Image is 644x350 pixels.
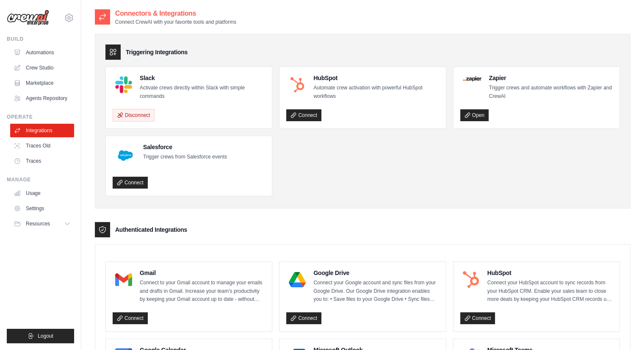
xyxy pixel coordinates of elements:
[289,271,306,288] img: Google Drive Logo
[140,74,265,82] h4: Slack
[115,271,132,288] img: Gmail Logo
[313,269,439,277] h4: Google Drive
[38,333,53,339] span: Logout
[489,74,613,82] h4: Zapier
[7,10,49,26] img: Logo
[7,36,74,42] div: Build
[10,61,74,75] a: Crew Studio
[7,114,74,120] div: Operate
[286,109,321,121] a: Connect
[10,186,74,200] a: Usage
[289,76,306,93] img: HubSpot Logo
[313,279,439,304] p: Connect your Google account and sync files from your Google Drive. Our Google Drive integration e...
[140,84,265,100] p: Activate crews directly within Slack with simple commands
[460,312,495,324] a: Connect
[115,19,236,25] p: Connect CrewAI with your favorite tools and platforms
[143,153,227,161] p: Trigger crews from Salesforce events
[313,74,439,82] h4: HubSpot
[10,92,74,105] a: Agents Repository
[140,269,265,277] h4: Gmail
[113,312,148,324] a: Connect
[10,139,74,153] a: Traces Old
[489,84,613,100] p: Trigger crews and automate workflows with Zapier and CrewAI
[286,312,321,324] a: Connect
[460,109,489,121] a: Open
[10,46,74,59] a: Automations
[126,48,188,56] h3: Triggering Integrations
[10,124,74,137] a: Integrations
[113,177,148,189] a: Connect
[26,220,50,227] span: Resources
[487,279,613,304] p: Connect your HubSpot account to sync records from your HubSpot CRM. Enable your sales team to clo...
[463,271,480,288] img: HubSpot Logo
[313,84,439,100] p: Automate crew activation with powerful HubSpot workflows
[7,329,74,343] button: Logout
[10,217,74,231] button: Resources
[113,109,155,122] button: Disconnect
[487,269,613,277] h4: HubSpot
[10,154,74,168] a: Traces
[10,202,74,215] a: Settings
[115,76,132,93] img: Slack Logo
[7,176,74,183] div: Manage
[115,225,187,234] h3: Authenticated Integrations
[115,145,135,166] img: Salesforce Logo
[463,76,481,81] img: Zapier Logo
[10,76,74,90] a: Marketplace
[140,279,265,304] p: Connect to your Gmail account to manage your emails and drafts in Gmail. Increase your team’s pro...
[115,8,236,19] h2: Connectors & Integrations
[143,143,227,151] h4: Salesforce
